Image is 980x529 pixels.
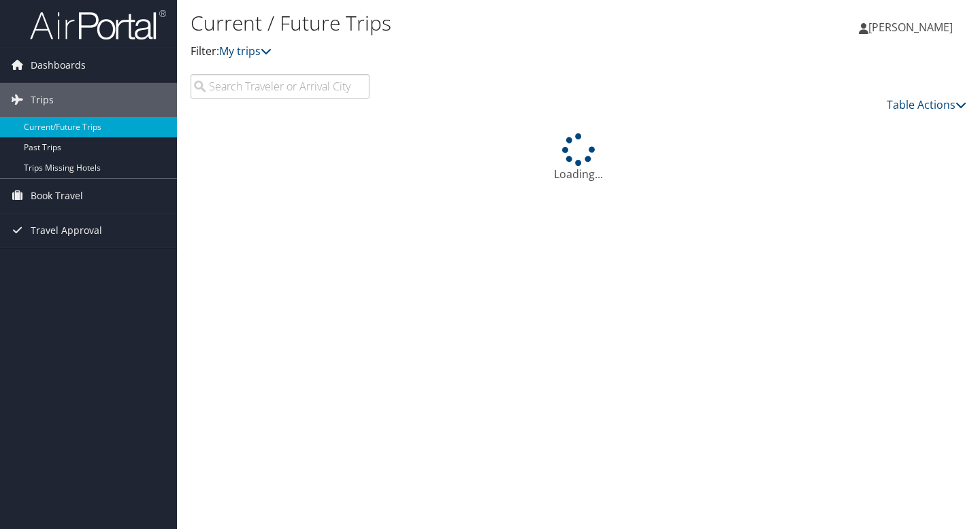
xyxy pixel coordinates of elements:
[859,7,966,48] a: [PERSON_NAME]
[31,83,54,117] span: Trips
[31,214,102,248] span: Travel Approval
[191,43,708,61] p: Filter:
[31,48,86,82] span: Dashboards
[219,44,272,58] a: My trips
[868,20,953,35] span: [PERSON_NAME]
[30,9,166,41] img: airportal-logo.png
[191,9,708,37] h1: Current / Future Trips
[191,74,370,99] input: Search Traveler or Arrival City
[887,97,966,112] a: Table Actions
[31,179,83,213] span: Book Travel
[191,133,966,182] div: Loading...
